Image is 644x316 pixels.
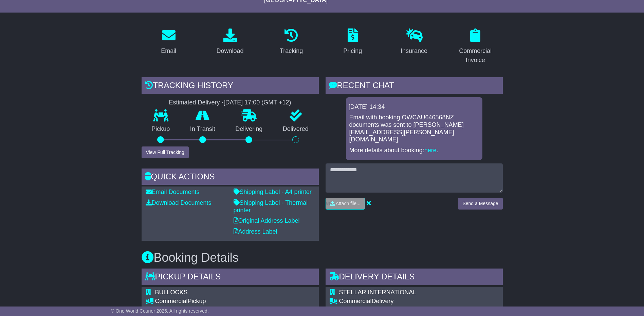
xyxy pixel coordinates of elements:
div: Pickup [155,298,309,305]
div: Commercial Invoice [453,46,498,65]
p: In Transit [180,125,225,133]
div: Download [216,46,243,56]
div: Quick Actions [142,169,319,187]
div: Pricing [343,46,362,56]
a: Download [212,26,248,58]
a: Original Address Label [234,217,300,224]
a: Pricing [339,26,366,58]
span: Commercial [339,298,372,304]
a: here [424,147,437,154]
div: Insurance [401,46,427,56]
h3: Booking Details [142,251,503,264]
span: Commercial [155,298,188,304]
div: Tracking [280,46,303,56]
div: Pickup Details [142,269,319,287]
button: Send a Message [458,198,502,210]
a: Email Documents [146,189,200,195]
div: Delivery Details [326,269,503,287]
div: Tracking history [142,77,319,96]
div: [DATE] 14:34 [349,103,480,111]
div: RECENT CHAT [326,77,503,96]
div: Estimated Delivery - [142,99,319,106]
a: Tracking [275,26,307,58]
a: Commercial Invoice [448,26,503,67]
a: Insurance [396,26,432,58]
p: Delivering [225,125,273,133]
span: STELLAR INTERNATIONAL [339,289,417,296]
span: © One World Courier 2025. All rights reserved. [111,308,209,314]
p: Email with booking OWCAU646568NZ documents was sent to [PERSON_NAME][EMAIL_ADDRESS][PERSON_NAME][... [349,114,479,143]
span: BULLOCKS [155,289,188,296]
div: [DATE] 17:00 (GMT +12) [224,99,291,106]
p: Pickup [142,125,180,133]
p: More details about booking: . [349,147,479,154]
p: Delivered [273,125,319,133]
a: Shipping Label - A4 printer [234,189,312,195]
button: View Full Tracking [142,146,189,158]
a: Download Documents [146,199,211,206]
a: Email [157,26,181,58]
div: Email [161,46,176,56]
a: Address Label [234,228,277,235]
a: Shipping Label - Thermal printer [234,199,308,214]
div: Delivery [339,298,499,305]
